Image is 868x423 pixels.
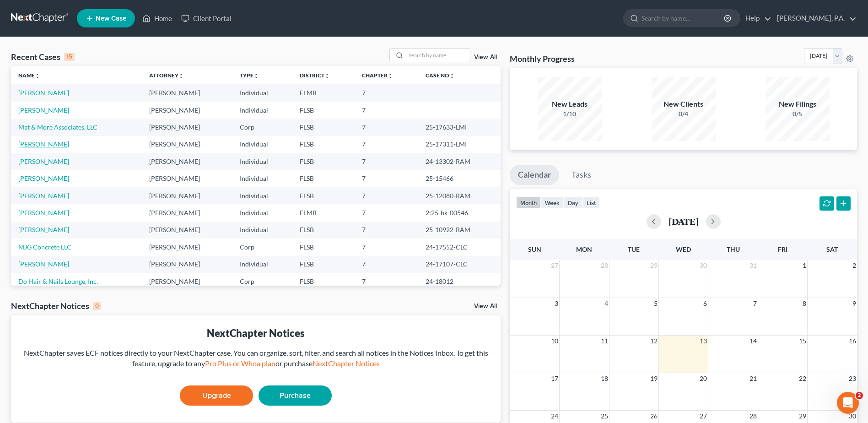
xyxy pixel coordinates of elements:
span: 30 [848,411,857,422]
span: Wed [676,245,691,253]
span: 25 [600,411,609,422]
span: 1 [802,260,807,271]
td: FLSB [292,239,355,255]
div: 15 [64,53,75,61]
span: 7 [752,298,758,309]
td: [PERSON_NAME] [142,84,233,101]
td: 7 [355,204,418,221]
td: 7 [355,256,418,273]
td: Individual [232,102,292,119]
td: Individual [232,153,292,170]
button: day [564,196,582,209]
a: Pro Plus or Whoa plan [205,359,275,368]
span: 16 [848,336,857,347]
td: Individual [232,187,292,204]
div: NextChapter Notices [18,326,493,340]
td: 25-15466 [418,170,501,187]
div: New Leads [538,99,602,109]
td: 7 [355,170,418,187]
div: 0/4 [652,109,716,119]
td: 7 [355,273,418,290]
td: 7 [355,239,418,255]
span: 26 [649,411,658,422]
span: 24 [550,411,559,422]
td: [PERSON_NAME] [142,222,233,239]
span: 3 [554,298,559,309]
span: 22 [798,373,807,384]
td: [PERSON_NAME] [142,119,233,136]
span: 30 [699,260,708,271]
td: 24-17107-CLC [418,256,501,273]
span: Sun [528,245,541,253]
a: View All [474,54,497,60]
td: FLSB [292,170,355,187]
a: [PERSON_NAME] [18,260,69,268]
td: 7 [355,153,418,170]
a: [PERSON_NAME] [18,140,69,148]
a: Chapterunfold_more [362,72,393,79]
a: View All [474,303,497,309]
span: 23 [848,373,857,384]
iframe: Intercom live chat [837,392,859,414]
td: FLSB [292,136,355,153]
span: 29 [798,411,807,422]
div: New Clients [652,99,716,109]
td: 24-18012 [418,273,501,290]
h2: [DATE] [669,217,699,226]
div: NextChapter Notices [11,300,101,311]
td: [PERSON_NAME] [142,239,233,255]
a: [PERSON_NAME] [18,174,69,182]
span: 19 [649,373,658,384]
span: Thu [727,245,740,253]
td: FLSB [292,222,355,239]
td: 7 [355,102,418,119]
span: 12 [649,336,658,347]
td: [PERSON_NAME] [142,204,233,221]
td: Individual [232,136,292,153]
td: FLMB [292,84,355,101]
span: 2 [856,392,863,399]
span: 28 [749,411,758,422]
span: 27 [699,411,708,422]
td: Corp [232,239,292,255]
a: Tasks [563,165,599,185]
a: [PERSON_NAME] [18,106,69,114]
a: Nameunfold_more [18,72,40,79]
td: 7 [355,222,418,239]
td: 25-10922-RAM [418,222,501,239]
td: [PERSON_NAME] [142,256,233,273]
td: 7 [355,136,418,153]
a: NextChapter Notices [313,359,380,368]
a: [PERSON_NAME], P.A. [772,10,857,27]
td: Individual [232,84,292,101]
td: [PERSON_NAME] [142,102,233,119]
a: Upgrade [180,385,253,406]
a: [PERSON_NAME] [18,157,69,165]
td: FLMB [292,204,355,221]
td: Corp [232,119,292,136]
a: Typeunfold_more [240,72,259,79]
span: 28 [600,260,609,271]
span: Tue [628,245,640,253]
span: Mon [576,245,592,253]
div: 0/5 [766,109,830,119]
input: Search by name... [406,49,470,62]
td: 25-12080-RAM [418,187,501,204]
td: Individual [232,170,292,187]
h3: Monthly Progress [510,53,575,64]
span: 21 [749,373,758,384]
td: Corp [232,273,292,290]
button: list [582,196,600,209]
a: Do Hair & Nails Lounge, Inc. [18,277,98,285]
a: Client Portal [177,10,236,27]
span: 15 [798,336,807,347]
span: 27 [550,260,559,271]
a: [PERSON_NAME] [18,192,69,200]
button: week [541,196,564,209]
div: 0 [93,302,101,310]
td: FLSB [292,256,355,273]
span: 17 [550,373,559,384]
span: 2 [852,260,857,271]
td: 7 [355,84,418,101]
button: month [516,196,541,209]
